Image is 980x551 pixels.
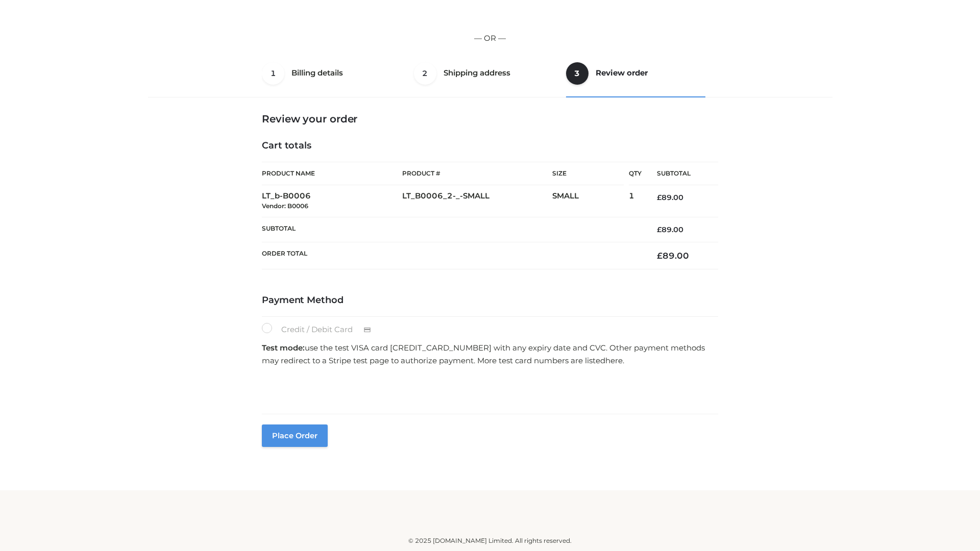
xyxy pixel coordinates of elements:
[262,295,718,306] h4: Payment Method
[402,162,552,185] th: Product #
[657,251,689,261] bdi: 89.00
[152,32,828,45] p: — OR —
[262,185,402,217] td: LT_b-B0006
[552,162,624,185] th: Size
[152,536,828,546] div: © 2025 [DOMAIN_NAME] Limited. All rights reserved.
[262,323,382,336] label: Credit / Debit Card
[657,251,663,261] span: £
[262,242,642,269] th: Order Total
[402,185,552,217] td: LT_B0006_2-_-SMALL
[657,193,683,202] bdi: 89.00
[262,202,308,210] small: Vendor: B0006
[358,324,377,336] img: Credit / Debit Card
[262,162,402,185] th: Product Name
[262,341,718,367] p: use the test VISA card [CREDIT_CARD_NUMBER] with any expiry date and CVC. Other payment methods m...
[629,185,642,217] td: 1
[552,185,629,217] td: SMALL
[262,343,305,353] strong: Test mode:
[260,370,716,408] iframe: Secure payment input frame
[657,225,683,234] bdi: 89.00
[605,356,623,365] a: here
[657,225,661,234] span: £
[262,113,718,125] h3: Review your order
[642,162,718,185] th: Subtotal
[262,140,718,152] h4: Cart totals
[657,193,661,202] span: £
[262,217,642,242] th: Subtotal
[262,424,328,447] button: Place order
[629,162,642,185] th: Qty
